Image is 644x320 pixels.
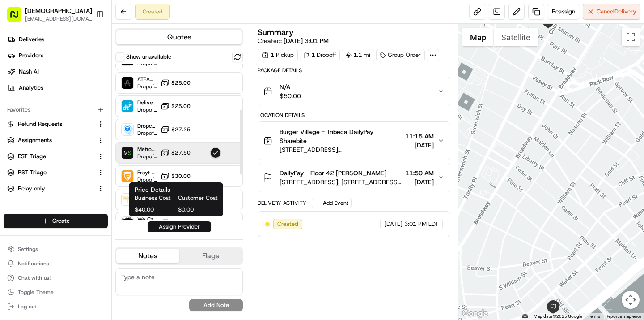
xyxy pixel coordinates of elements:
button: [DEMOGRAPHIC_DATA][EMAIL_ADDRESS][DOMAIN_NAME] [4,4,93,25]
button: Notes [116,249,179,263]
button: N/A$50.00 [258,77,449,106]
div: 💻 [76,177,83,184]
span: [DATE] [405,177,434,186]
div: 1 Dropoff [300,49,340,61]
span: Notifications [18,260,49,267]
div: Package Details [258,67,450,74]
span: Knowledge Base [18,176,68,185]
span: EST Triage [18,152,46,160]
button: [EMAIL_ADDRESS][DOMAIN_NAME] [25,15,92,22]
span: Business Cost [135,194,174,202]
button: Flags [179,249,242,263]
div: Start new chat [40,86,147,95]
span: 11:15 AM [405,132,434,141]
span: Dropoff ETA - [137,106,157,113]
p: Welcome 👋 [9,36,163,50]
a: Analytics [4,81,111,95]
span: [DATE] [384,220,402,228]
span: [PERSON_NAME] [28,139,72,146]
span: $25.00 [171,79,191,86]
span: • [74,139,77,146]
button: Start new chat [152,88,163,99]
span: [DATE] [405,141,434,150]
span: Providers [19,52,43,60]
button: Reassign [548,4,579,20]
span: DailyPay - Floor 42 [PERSON_NAME] [280,169,386,177]
button: Toggle Theme [4,286,108,298]
button: Notifications [4,257,108,270]
button: [DEMOGRAPHIC_DATA] [25,6,92,15]
span: DeliverThat [137,99,157,106]
div: 1 Pickup [258,49,298,61]
img: Dragonfly (Catering Onfleet) [122,194,133,205]
a: Open this area in Google Maps (opens a new window) [460,308,490,320]
span: Dropoff ETA - [137,153,157,160]
button: Relay only [4,182,108,196]
button: Assign Provider [148,221,211,232]
button: PST Triage [4,165,108,180]
a: 📗Knowledge Base [5,173,72,189]
span: Dropoff ETA - [137,83,157,90]
img: 8571987876998_91fb9ceb93ad5c398215_72.jpg [19,86,35,102]
img: We Can Deliver Boston [122,217,133,229]
button: EST Triage [4,149,108,164]
span: $0.00 [178,206,218,214]
img: MetroSpeedy (SB NYC) [122,147,133,159]
button: Map camera controls [622,291,640,309]
img: Dropcar (NYC 1) [122,124,133,135]
input: Clear [23,58,148,67]
span: Dropoff ETA 20 hours [137,130,157,137]
img: Frayt - Sharebite [122,170,133,182]
span: We Can Deliver [GEOGRAPHIC_DATA] [137,216,157,223]
h3: Summary [258,28,294,36]
span: Burger Village - Tribeca DailyPay Sharebite [280,127,401,145]
a: EST Triage [7,152,93,160]
button: Toggle fullscreen view [622,28,640,46]
button: $25.00 [161,102,191,111]
button: Burger Village - Tribeca DailyPay Sharebite[STREET_ADDRESS][DEMOGRAPHIC_DATA][US_STATE]11:15 AM[D... [258,122,449,160]
div: Past conversations [9,117,57,124]
span: [STREET_ADDRESS], [STREET_ADDRESS][PERSON_NAME] [280,177,401,186]
span: $50.00 [280,91,301,100]
span: Create [52,217,70,225]
button: $30.00 [161,172,191,181]
span: $40.00 [171,219,191,226]
button: Show street map [462,28,494,46]
button: $25.00 [161,78,191,87]
span: $27.50 [171,149,191,156]
div: Group Order [376,49,425,61]
span: Log out [18,303,36,310]
a: Deliveries [4,32,111,47]
span: MetroSpeedy (SB [GEOGRAPHIC_DATA]) [137,146,157,153]
button: $27.25 [161,125,191,134]
span: Reassign [552,8,575,16]
span: [DATE] 3:01 PM [284,37,329,45]
span: Cancel Delivery [597,8,636,16]
button: $40.00 [161,218,191,227]
a: Relay only [7,185,93,193]
span: $25.00 [171,103,191,110]
span: Settings [18,246,38,253]
span: PST Triage [18,169,47,177]
button: Show satellite imagery [494,28,538,46]
img: 1736555255976-a54dd68f-1ca7-489b-9aae-adbdc363a1c4 [9,86,25,102]
span: Created [277,220,298,228]
span: Dropcar ([GEOGRAPHIC_DATA] 1) [137,122,157,130]
img: Google [460,308,490,320]
span: Frayt - Sharebite [137,169,157,176]
span: Created: [258,36,329,45]
span: Refund Requests [18,120,62,128]
a: Providers [4,48,111,63]
a: Terms [588,314,600,319]
button: Settings [4,243,108,255]
div: Favorites [4,103,108,117]
span: Relay only [18,185,45,193]
span: Assignments [18,136,52,144]
button: Create [4,214,108,228]
a: Assignments [7,136,93,144]
a: Nash AI [4,65,111,79]
span: $30.00 [171,173,191,180]
button: Add Event [312,198,352,208]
